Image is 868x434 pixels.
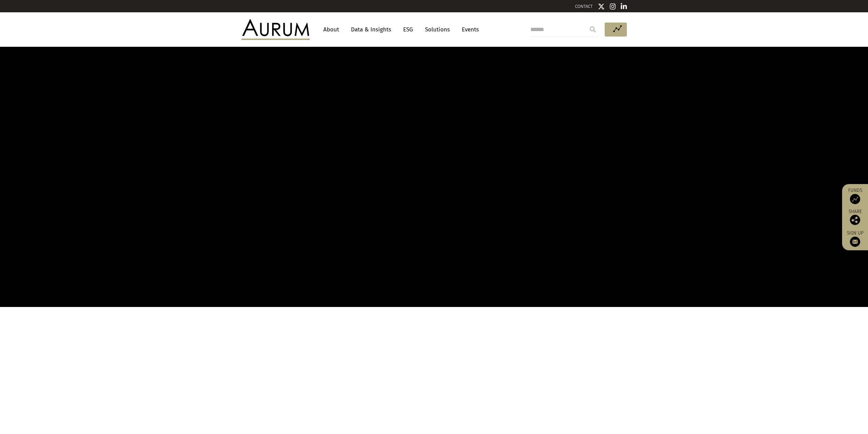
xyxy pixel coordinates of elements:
[458,23,479,36] a: Events
[348,23,395,36] a: Data & Insights
[850,194,860,204] img: Access Funds
[422,23,453,36] a: Solutions
[845,209,865,225] div: Share
[575,4,593,9] a: CONTACT
[610,3,616,10] img: Instagram icon
[598,3,605,10] img: Twitter icon
[586,23,600,36] input: Submit
[845,230,865,247] a: Sign up
[320,23,342,36] a: About
[850,237,860,247] img: Sign up to our newsletter
[621,3,627,10] img: Linkedin icon
[845,187,865,204] a: Funds
[850,215,860,225] img: Share this post
[400,23,416,36] a: ESG
[241,19,310,40] img: Aurum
